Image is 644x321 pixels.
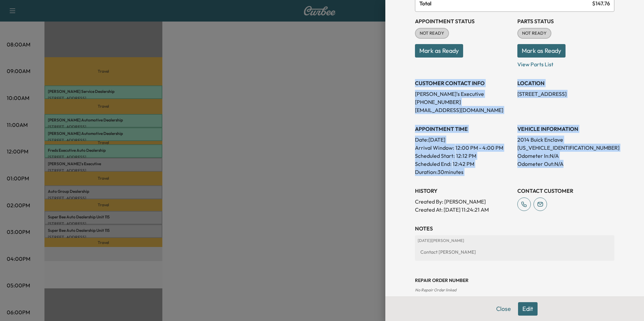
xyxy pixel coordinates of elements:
p: [EMAIL_ADDRESS][DOMAIN_NAME] [415,106,512,114]
p: [US_VEHICLE_IDENTIFICATION_NUMBER] [517,144,614,152]
span: NOT READY [518,30,551,37]
p: 12:42 PM [453,160,474,168]
h3: Repair Order number [415,277,614,284]
p: [STREET_ADDRESS] [517,90,614,98]
h3: CONTACT CUSTOMER [517,187,614,195]
h3: NOTES [415,224,614,233]
h3: LOCATION [517,79,614,87]
p: Date: [DATE] [415,136,512,144]
p: [PHONE_NUMBER] [415,98,512,106]
span: 12:00 PM - 4:00 PM [455,144,503,152]
span: No Repair Order linked [415,287,456,292]
button: Mark as Ready [517,44,566,58]
p: Scheduled End: [415,160,451,168]
p: Odometer In: N/A [517,152,614,160]
p: Created At : [DATE] 11:24:21 AM [415,206,512,214]
h3: Appointment Status [415,17,512,25]
h3: CUSTOMER CONTACT INFO [415,79,512,87]
h3: History [415,187,512,195]
p: Duration: 30 minutes [415,168,512,176]
h3: VEHICLE INFORMATION [517,125,614,133]
div: Contact [PERSON_NAME] [418,246,612,258]
p: [PERSON_NAME]'s Executive [415,90,512,98]
p: Odometer Out: N/A [517,160,614,168]
p: View Parts List [517,58,614,68]
p: Created By : [PERSON_NAME] [415,198,512,206]
span: NOT READY [416,30,448,37]
button: Mark as Ready [415,44,463,58]
button: Edit [518,302,538,316]
h3: Parts Status [517,17,614,25]
p: Scheduled Start: [415,152,455,160]
p: 2014 Buick Enclave [517,136,614,144]
h3: APPOINTMENT TIME [415,125,512,133]
p: Arrival Window: [415,144,512,152]
p: [DATE] | [PERSON_NAME] [418,238,612,243]
button: Close [492,302,515,316]
p: 12:12 PM [456,152,476,160]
